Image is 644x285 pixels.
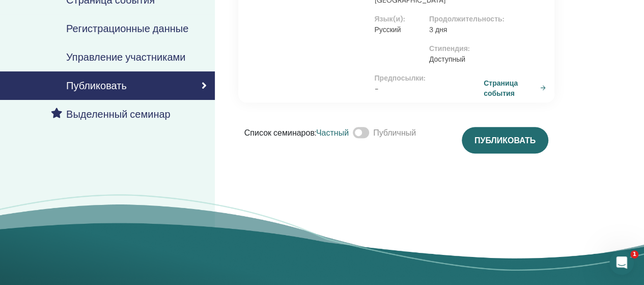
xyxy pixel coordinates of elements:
[484,77,550,97] a: Страница события
[374,73,423,83] font: Предпосылки
[374,25,401,34] font: Русский
[484,79,518,97] font: Страница события
[468,44,470,53] font: :
[462,127,548,153] button: Публиковать
[632,251,636,257] font: 1
[429,55,465,64] font: Доступный
[429,25,447,34] font: 3 дня
[424,73,426,83] font: :
[374,14,403,23] font: Язык(и)
[244,127,315,138] font: Список семинаров
[429,14,502,23] font: Продолжительность
[373,127,416,138] font: Публичный
[474,135,536,146] font: Публиковать
[66,22,188,35] font: Регистрационные данные
[66,79,127,92] font: Публиковать
[403,14,405,23] font: :
[609,250,634,275] iframe: Интерком-чат в режиме реального времени
[429,44,468,53] font: Стипендия
[66,50,185,64] font: Управление участниками
[502,14,504,23] font: :
[315,127,316,138] font: :
[316,127,349,138] font: Частный
[66,108,171,121] font: Выделенный семинар
[374,84,378,93] font: -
